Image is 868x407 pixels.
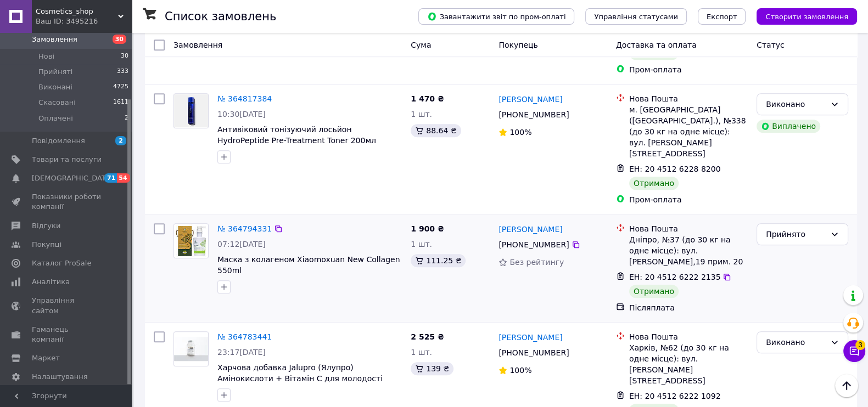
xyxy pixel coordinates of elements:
div: м. [GEOGRAPHIC_DATA] ([GEOGRAPHIC_DATA].), №338 (до 30 кг на одне місце): вул. [PERSON_NAME][STRE... [629,104,748,159]
img: Фото товару [174,337,208,361]
a: № 364817384 [217,94,272,103]
a: № 364783441 [217,332,272,341]
span: ЕН: 20 4512 6222 2135 [629,273,721,281]
span: Cума [411,41,431,49]
span: Без рейтингу [509,258,564,267]
a: [PERSON_NAME] [499,332,562,343]
div: Дніпро, №37 (до 30 кг на одне місце): вул. [PERSON_NAME],19 прим. 20 [629,234,748,267]
div: Нова Пошта [629,223,748,234]
span: Налаштування [32,372,88,382]
span: 30 [113,35,126,44]
span: 2 [125,114,128,123]
div: [PHONE_NUMBER] [496,237,571,252]
span: Маркет [32,353,60,363]
div: Прийнято [766,228,826,240]
a: Створити замовлення [746,12,857,20]
span: Виконані [38,82,72,92]
div: Виконано [766,336,826,348]
div: Пром-оплата [629,64,748,75]
span: 3 [855,339,865,349]
span: Оплачені [38,114,73,123]
a: Фото товару [173,223,209,258]
div: Харків, №62 (до 30 кг на одне місце): вул. [PERSON_NAME][STREET_ADDRESS] [629,342,748,386]
span: Замовлення [32,35,77,44]
div: Отримано [629,177,679,190]
span: Експорт [707,13,737,21]
span: 10:30[DATE] [217,110,266,118]
span: 2 [115,136,126,145]
a: [PERSON_NAME] [499,94,562,105]
div: 139 ₴ [411,362,453,375]
span: Покупець [499,41,537,49]
span: 30 [121,52,128,61]
button: Наверх [835,374,858,397]
div: Пром-оплата [629,194,748,205]
span: 1 470 ₴ [411,94,444,103]
a: Антивіковий тонізуючий лосьйон HydroPeptide Pre-Treatment Toner 200мл [217,125,376,145]
span: 1 шт. [411,110,432,118]
span: Покупці [32,240,61,250]
span: Прийняті [38,67,72,77]
div: [PHONE_NUMBER] [496,107,571,122]
span: 100% [509,128,531,137]
span: Каталог ProSale [32,258,91,268]
span: Завантажити звіт по пром-оплаті [427,12,565,21]
button: Створити замовлення [757,8,857,25]
span: ЕН: 20 4512 6228 8200 [629,165,721,173]
img: Фото товару [176,224,206,258]
span: 07:12[DATE] [217,240,266,248]
span: Управління статусами [594,13,678,21]
div: 111.25 ₴ [411,254,466,267]
span: Управління сайтом [32,296,102,315]
span: 1 шт. [411,348,432,357]
span: Статус [757,41,785,49]
span: 1 900 ₴ [411,224,444,233]
div: Виконано [766,98,826,110]
span: 333 [117,67,128,77]
button: Управління статусами [585,8,687,25]
span: Скасовані [38,98,76,108]
a: [PERSON_NAME] [499,224,562,235]
span: ЕН: 20 4512 6222 1092 [629,392,721,400]
button: Експорт [698,8,746,25]
h1: Список замовлень [165,10,276,23]
span: 100% [509,366,531,375]
span: 54 [117,173,130,183]
span: 4725 [113,82,128,92]
span: [DEMOGRAPHIC_DATA] [32,173,113,183]
span: Аналітика [32,277,70,287]
button: Чат з покупцем3 [843,340,865,362]
span: 1 шт. [411,240,432,248]
span: Товари та послуги [32,155,102,165]
div: Післяплата [629,302,748,313]
span: 1611 [113,98,128,108]
div: Виплачено [757,120,820,133]
a: Фото товару [173,93,209,128]
a: Маска з колагеном Xiaomoxuan New Collagen 550ml [217,255,400,275]
img: Фото товару [174,94,208,127]
button: Завантажити звіт по пром-оплаті [418,8,574,25]
a: Харчова добавка Jalupro (Ялупро) Амінокислоти + Вітамін С для молодості шкіри, 120 таблеток [217,363,383,394]
span: Відгуки [32,221,60,231]
span: Нові [38,52,54,61]
span: 71 [104,173,117,183]
div: [PHONE_NUMBER] [496,345,571,360]
a: № 364794331 [217,224,272,233]
span: Гаманець компанії [32,325,102,344]
span: Cosmetics_shop [36,7,118,16]
span: 23:17[DATE] [217,348,266,357]
div: Нова Пошта [629,331,748,342]
span: Доставка та оплата [616,41,697,49]
span: Створити замовлення [765,13,848,21]
span: 2 525 ₴ [411,332,444,341]
span: Показники роботи компанії [32,192,102,212]
span: Повідомлення [32,136,85,146]
div: 88.64 ₴ [411,124,461,137]
span: Замовлення [173,41,222,49]
a: Фото товару [173,331,209,366]
div: Отримано [629,285,679,298]
div: Ваш ID: 3495216 [36,16,132,26]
